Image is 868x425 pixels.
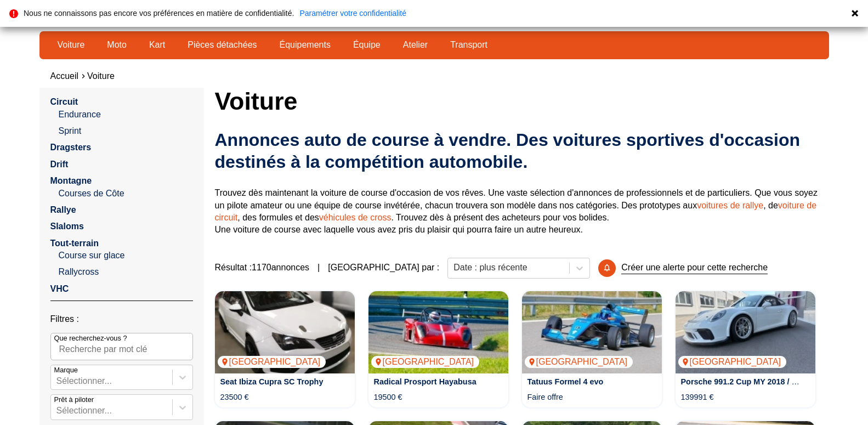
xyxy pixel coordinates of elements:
[215,262,310,274] span: Résultat : 1170 annonces
[59,188,193,200] a: Courses de Côte
[59,125,193,137] a: Sprint
[522,291,662,373] img: Tatuus Formel 4 evo
[371,356,480,368] p: [GEOGRAPHIC_DATA]
[215,291,355,373] img: Seat Ibiza Cupra SC Trophy
[50,71,79,81] a: Accueil
[54,395,94,405] p: Prêt à piloter
[180,36,264,54] a: Pièces détachées
[374,377,476,386] a: Radical Prosport Hayabusa
[697,201,763,210] a: voitures de rallye
[50,284,69,293] a: VHC
[87,71,115,81] a: Voiture
[220,377,324,386] a: Seat Ibiza Cupra SC Trophy
[142,36,172,54] a: Kart
[527,377,604,386] a: Tatuus Formel 4 evo
[50,176,92,185] a: Montagne
[681,392,714,403] p: 139991 €
[621,262,768,274] p: Créer une alerte pour cette recherche
[100,36,134,54] a: Moto
[218,356,326,368] p: [GEOGRAPHIC_DATA]
[317,262,320,274] span: |
[215,291,355,373] a: Seat Ibiza Cupra SC Trophy[GEOGRAPHIC_DATA]
[678,356,787,368] p: [GEOGRAPHIC_DATA]
[443,36,495,54] a: Transport
[24,9,294,17] p: Nous ne connaissons pas encore vos préférences en matière de confidentialité.
[346,36,388,54] a: Équipe
[59,266,193,278] a: Rallycross
[50,97,78,106] a: Circuit
[527,392,563,403] p: Faire offre
[220,392,249,403] p: 23500 €
[50,239,99,248] a: Tout-terrain
[525,356,633,368] p: [GEOGRAPHIC_DATA]
[56,376,59,386] input: MarqueSélectionner...
[56,406,59,416] input: Prêt à piloterSélectionner...
[50,313,193,325] p: Filtres :
[59,109,193,121] a: Endurance
[50,205,76,214] a: Rallye
[215,129,829,173] h2: Annonces auto de course à vendre. Des voitures sportives d'occasion destinés à la compétition aut...
[59,250,193,262] a: Course sur glace
[676,291,815,373] img: Porsche 991.2 Cup MY 2018 / 63 Std Gesamtlaufzeit
[368,291,508,373] a: Radical Prosport Hayabusa[GEOGRAPHIC_DATA]
[319,213,392,222] a: véhicules de cross
[50,143,92,152] a: Dragsters
[328,262,439,274] p: [GEOGRAPHIC_DATA] par :
[215,187,829,236] p: Trouvez dès maintenant la voiture de course d'occasion de vos rêves. Une vaste sélection d'annonc...
[50,160,69,169] a: Drift
[54,333,127,343] p: Que recherchez-vous ?
[215,88,829,114] h1: Voiture
[273,36,338,54] a: Équipements
[50,36,92,54] a: Voiture
[522,291,662,373] a: Tatuus Formel 4 evo[GEOGRAPHIC_DATA]
[396,36,435,54] a: Atelier
[50,333,193,360] input: Que recherchez-vous ?
[54,365,78,375] p: Marque
[368,291,508,373] img: Radical Prosport Hayabusa
[374,392,402,403] p: 19500 €
[299,9,406,17] a: Paramétrer votre confidentialité
[676,291,815,373] a: Porsche 991.2 Cup MY 2018 / 63 Std Gesamtlaufzeit[GEOGRAPHIC_DATA]
[50,222,84,231] a: Slaloms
